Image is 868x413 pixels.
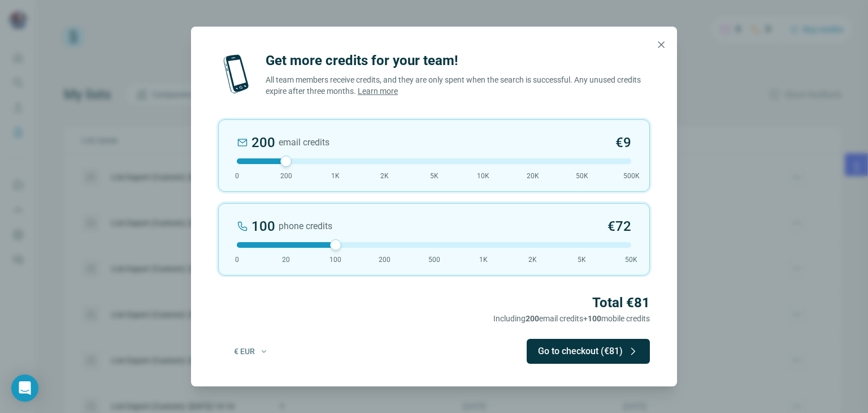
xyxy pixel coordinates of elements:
span: 0 [235,255,239,265]
span: 100 [329,255,341,265]
a: Learn more [358,87,398,96]
span: 5K [430,171,439,181]
h2: Total €81 [218,294,650,312]
span: email credits [279,136,329,149]
span: 200 [526,314,539,323]
div: 100 [251,217,275,235]
span: 10K [477,171,489,181]
span: 200 [280,171,292,181]
span: 50K [625,255,637,265]
span: €9 [615,134,631,152]
span: 50K [576,171,588,181]
span: 1K [331,171,340,181]
span: 20 [282,255,290,265]
button: € EUR [226,341,276,362]
span: 500 [428,255,440,265]
div: Open Intercom Messenger [11,375,38,402]
img: mobile-phone [218,51,254,97]
button: Go to checkout (€81) [527,339,650,364]
span: 100 [588,314,601,323]
span: Including email credits + mobile credits [493,314,650,323]
span: 500K [623,171,640,181]
span: 20K [527,171,539,181]
span: 5K [578,255,586,265]
p: All team members receive credits, and they are only spent when the search is successful. Any unus... [266,74,650,97]
span: 2K [380,171,389,181]
span: 2K [528,255,537,265]
span: 200 [379,255,390,265]
span: phone credits [279,220,332,233]
span: 1K [479,255,488,265]
div: 200 [251,134,275,152]
span: €72 [607,217,631,235]
span: 0 [235,171,239,181]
